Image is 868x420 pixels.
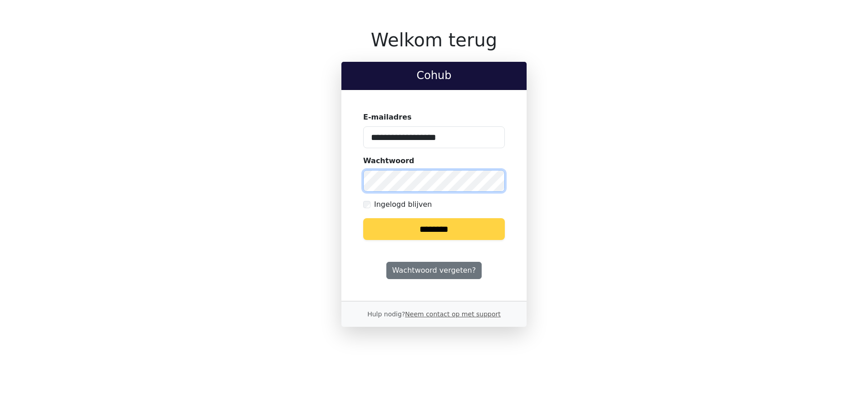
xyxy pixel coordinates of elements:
[349,69,519,82] h2: Cohub
[363,112,412,123] label: E-mailadres
[367,310,501,318] small: Hulp nodig?
[386,262,482,279] a: Wachtwoord vergeten?
[374,199,432,210] label: Ingelogd blijven
[341,29,527,51] h1: Welkom terug
[363,155,414,166] label: Wachtwoord
[405,310,500,318] a: Neem contact op met support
